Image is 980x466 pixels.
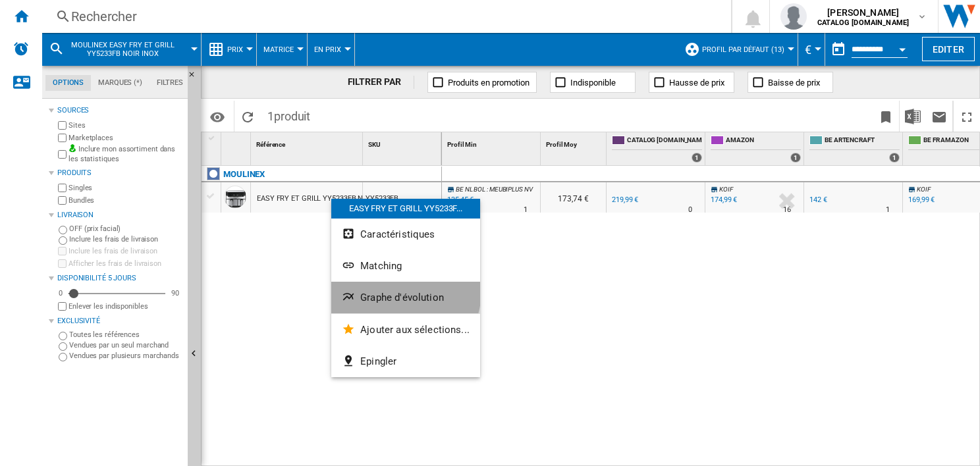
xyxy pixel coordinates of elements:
[331,199,480,219] div: EASY FRY ET GRILL YY5233F...
[360,292,444,303] span: Graphe d'évolution
[360,260,402,272] span: Matching
[331,282,480,313] button: Graphe d'évolution
[331,250,480,282] button: Matching
[360,228,435,240] span: Caractéristiques
[331,219,480,250] button: Caractéristiques
[331,346,480,377] button: Epingler...
[360,324,470,336] span: Ajouter aux sélections...
[360,355,396,367] span: Epingler
[331,314,480,346] button: Ajouter aux sélections...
